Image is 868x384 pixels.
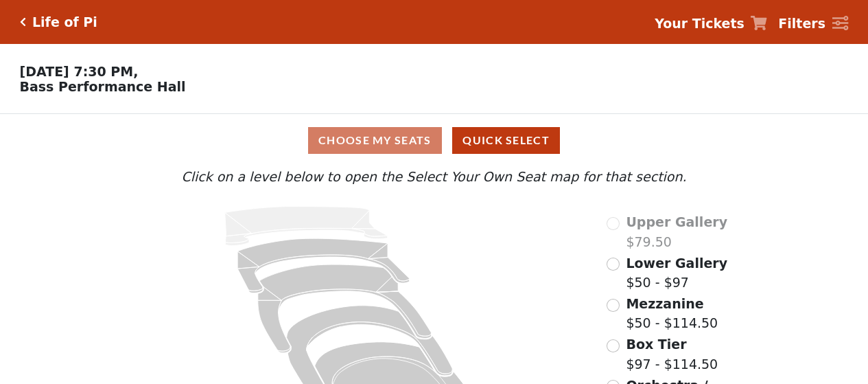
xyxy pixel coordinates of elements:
[238,238,410,293] path: Lower Gallery - Seats Available: 167
[626,294,718,333] label: $50 - $114.50
[626,337,686,352] span: Box Tier
[626,296,703,311] span: Mezzanine
[452,127,560,154] button: Quick Select
[118,167,749,187] p: Click on a level below to open the Select Your Own Seat map for that section.
[626,256,727,271] span: Lower Gallery
[778,16,825,31] strong: Filters
[626,214,727,229] span: Upper Gallery
[225,207,388,246] path: Upper Gallery - Seats Available: 0
[20,17,26,27] a: Click here to go back to filters
[626,335,718,374] label: $97 - $114.50
[655,16,744,31] strong: Your Tickets
[626,212,727,251] label: $79.50
[626,253,727,293] label: $50 - $97
[655,14,767,34] a: Your Tickets
[778,14,848,34] a: Filters
[32,14,97,30] h5: Life of Pi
